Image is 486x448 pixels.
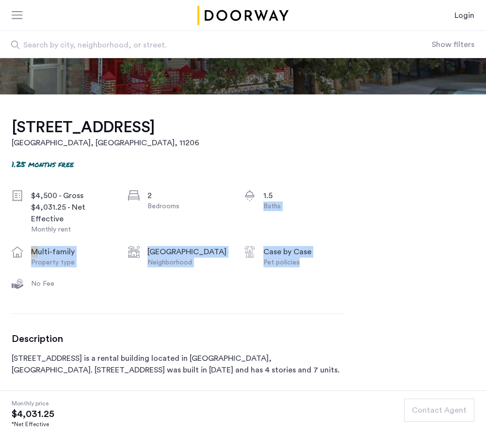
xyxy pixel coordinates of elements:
[147,190,229,201] div: 2
[147,201,229,211] div: Bedrooms
[454,10,474,21] a: Login
[147,258,229,267] div: Neighborhood
[412,404,467,416] span: Contact Agent
[263,201,345,211] div: Baths
[12,353,345,376] p: [STREET_ADDRESS] is a rental building located in [GEOGRAPHIC_DATA], [GEOGRAPHIC_DATA]. [STREET_AD...
[31,225,113,234] div: Monthly rent
[12,399,54,408] span: Monthly price
[263,190,345,201] div: 1.5
[31,190,113,201] div: $4,500 - Gross
[12,137,199,149] h2: [GEOGRAPHIC_DATA], [GEOGRAPHIC_DATA] , 11206
[12,118,199,149] a: [STREET_ADDRESS][GEOGRAPHIC_DATA], [GEOGRAPHIC_DATA], 11206
[12,420,54,429] div: *Net Effective
[195,6,291,25] img: logo
[31,279,113,289] div: No Fee
[31,201,113,225] div: $4,031.25 - Net Effective
[12,158,74,170] p: 1.25 months free
[263,246,345,258] div: Case by Case
[12,408,54,420] span: $4,031.25
[12,118,199,137] h1: [STREET_ADDRESS]
[31,246,113,258] div: multi-family
[432,39,474,50] button: Show or hide filters
[195,6,291,25] a: Cazamio Logo
[23,39,369,51] span: Search by city, neighborhood, or street.
[12,333,345,345] h3: Description
[404,399,474,422] button: button
[147,246,229,258] div: [GEOGRAPHIC_DATA]
[31,258,113,267] div: Property type
[263,258,345,267] div: Pet policies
